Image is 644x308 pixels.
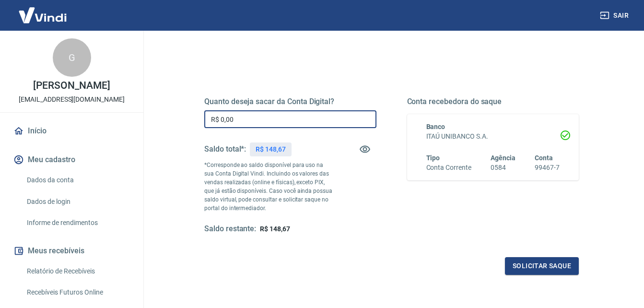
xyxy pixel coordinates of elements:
a: Informe de rendimentos [23,213,132,233]
h6: 0584 [491,163,515,173]
a: Dados de login [23,192,132,212]
h5: Quanto deseja sacar da Conta Digital? [204,97,376,107]
a: Início [12,120,132,142]
p: R$ 148,67 [256,144,286,154]
h6: ITAÚ UNIBANCO S.A. [426,131,560,142]
span: Conta [535,154,553,162]
h5: Conta recebedora do saque [407,97,579,107]
a: Recebíveis Futuros Online [23,283,132,302]
a: Dados da conta [23,170,132,190]
button: Meus recebíveis [12,240,132,261]
span: R$ 148,67 [260,225,290,233]
span: Tipo [426,154,440,162]
button: Sair [598,7,632,24]
button: Meu cadastro [12,149,132,170]
span: Agência [491,154,515,162]
div: G [53,38,91,77]
h6: Conta Corrente [426,163,471,173]
a: Relatório de Recebíveis [23,261,132,281]
h5: Saldo total*: [204,144,246,154]
h6: 99467-7 [535,163,560,173]
p: *Corresponde ao saldo disponível para uso na sua Conta Digital Vindi. Incluindo os valores das ve... [204,161,333,213]
h5: Saldo restante: [204,224,256,234]
p: [EMAIL_ADDRESS][DOMAIN_NAME] [19,95,125,105]
p: [PERSON_NAME] [33,81,110,91]
span: Banco [426,123,445,130]
img: Vindi [12,0,74,30]
button: Solicitar saque [505,257,579,275]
